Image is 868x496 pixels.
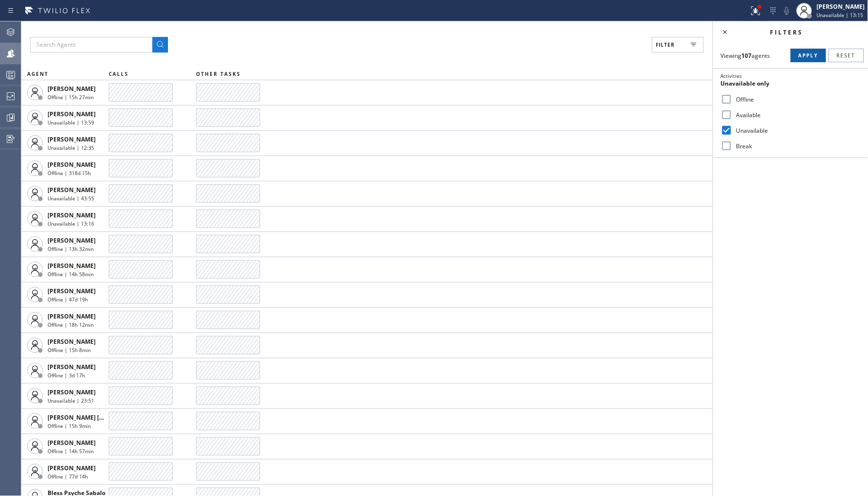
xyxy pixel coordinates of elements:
span: Offline | 3d 17h [48,372,85,379]
span: Unavailable only [721,79,770,88]
span: Offline | 13h 32min [48,246,94,252]
span: Unavailable | 13:59 [48,119,94,126]
span: Offline | 47d 19h [48,296,88,303]
span: [PERSON_NAME] [48,85,96,93]
span: Offline | 15h 8min [48,347,91,354]
span: [PERSON_NAME] [48,287,96,295]
span: [PERSON_NAME] [48,363,96,371]
span: Filter [656,41,675,48]
button: Mute [780,4,794,18]
strong: 107 [742,52,752,60]
span: [PERSON_NAME] [48,262,96,270]
span: Offline | 77d 14h [48,473,88,480]
span: [PERSON_NAME] [48,236,96,245]
span: [PERSON_NAME] [48,337,96,346]
span: Offline | 14h 58min [48,271,94,278]
span: [PERSON_NAME] [48,211,96,219]
span: [PERSON_NAME] [48,186,96,194]
span: [PERSON_NAME] [48,464,96,472]
span: Unavailable | 23:51 [48,397,94,404]
span: Filters [770,28,803,36]
span: [PERSON_NAME] [48,135,96,143]
span: [PERSON_NAME] [PERSON_NAME] [48,413,145,422]
label: Break [733,142,860,150]
span: Reset [837,52,856,59]
label: Available [733,111,860,119]
span: Unavailable | 13:16 [48,220,94,227]
button: Reset [829,49,864,62]
span: Offline | 18h 12min [48,321,94,328]
span: [PERSON_NAME] [48,160,96,169]
div: Activities [721,72,860,79]
span: Viewing agents [721,52,770,60]
span: Unavailable | 13:15 [817,12,864,18]
span: Offline | 318d 15h [48,170,91,177]
div: [PERSON_NAME] [817,2,865,11]
button: Apply [791,49,826,62]
span: Apply [799,52,818,59]
label: Offline [733,95,860,104]
span: Unavailable | 43:55 [48,195,94,202]
span: [PERSON_NAME] [48,439,96,447]
span: [PERSON_NAME] [48,110,96,118]
span: CALLS [109,71,129,77]
input: Search Agents [30,37,152,53]
span: Offline | 14h 57min [48,448,94,455]
span: Offline | 15h 27min [48,94,94,101]
label: Unavailable [733,126,860,135]
span: OTHER TASKS [196,71,241,77]
span: Unavailable | 12:35 [48,144,94,151]
button: Filter [652,37,704,53]
span: [PERSON_NAME] [48,388,96,396]
span: AGENT [27,71,49,77]
span: Offline | 15h 9min [48,423,91,429]
span: [PERSON_NAME] [48,312,96,320]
